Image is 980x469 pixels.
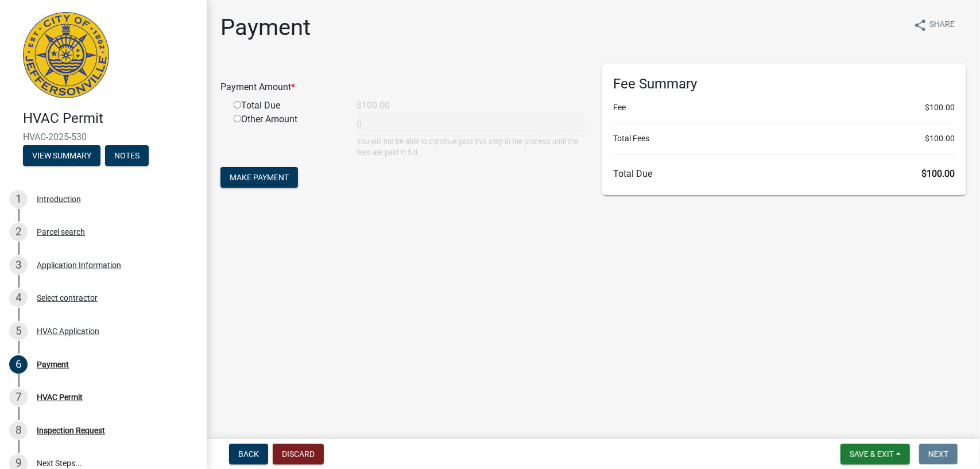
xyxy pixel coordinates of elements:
[921,168,955,179] span: $100.00
[9,223,28,241] div: 2
[913,18,927,32] i: share
[904,14,964,36] button: shareShare
[220,14,311,41] h1: Payment
[23,131,184,142] span: HVAC-2025-530
[37,261,121,269] div: Application Information
[37,327,99,335] div: HVAC Application
[840,444,910,464] button: Save & Exit
[9,355,28,374] div: 6
[23,145,100,166] button: View Summary
[614,76,955,92] h6: Fee Summary
[238,449,259,459] span: Back
[925,133,955,145] span: $100.00
[9,256,28,274] div: 3
[229,444,268,464] button: Back
[37,427,105,435] div: Inspection Request
[37,361,69,369] div: Payment
[37,195,81,203] div: Introduction
[850,449,894,459] span: Save & Exit
[230,173,289,182] span: Make Payment
[9,190,28,208] div: 1
[23,152,100,161] wm-modal-confirm: Summary
[37,294,98,302] div: Select contractor
[928,449,948,459] span: Next
[9,322,28,340] div: 5
[37,228,85,236] div: Parcel search
[9,421,28,440] div: 8
[614,168,955,179] h6: Total Due
[37,393,83,401] div: HVAC Permit
[614,102,955,114] li: Fee
[23,110,197,127] h4: HVAC Permit
[614,133,955,145] li: Total Fees
[225,99,348,113] div: Total Due
[929,18,955,32] span: Share
[105,145,149,166] button: Notes
[273,444,324,464] button: Discard
[9,388,28,406] div: 7
[212,80,594,94] div: Payment Amount
[220,167,298,188] button: Make Payment
[9,289,28,307] div: 4
[225,113,348,158] div: Other Amount
[105,152,149,161] wm-modal-confirm: Notes
[925,102,955,114] span: $100.00
[23,12,109,98] img: City of Jeffersonville, Indiana
[919,444,958,464] button: Next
